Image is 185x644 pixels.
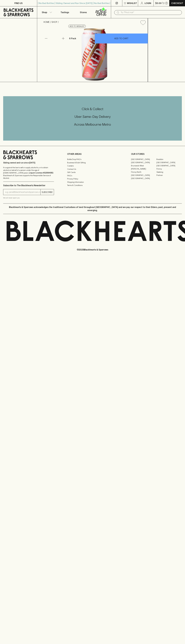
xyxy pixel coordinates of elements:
[52,21,57,23] a: SHOP
[131,177,156,180] a: [GEOGRAPHIC_DATA]
[80,11,87,14] p: Stores
[131,161,156,164] a: [GEOGRAPHIC_DATA]
[68,36,95,41] div: 6 Pack
[156,158,182,161] a: Braddon
[131,164,156,167] a: Brunswick West
[67,177,118,180] a: Privacy Policy
[67,161,118,164] a: Business & Bulk Gifting
[3,122,182,127] h5: Across Melbourne Metro
[127,2,137,5] p: Wishlist
[56,6,74,18] a: Tastings
[3,161,54,164] p: Sibling owned and run since [DATE]
[156,164,182,167] a: [GEOGRAPHIC_DATA]
[41,189,54,195] button: SUBSCRIBE
[5,206,180,212] p: Blackhearts & Sparrows acknowledges the traditional Custodians of land throughout [GEOGRAPHIC_DAT...
[156,167,182,170] a: Fitzroy
[5,190,40,194] input: e.g. jane@blackheartsandsparrows.com.au
[131,158,156,161] a: [GEOGRAPHIC_DATA]
[131,170,156,174] a: Fitzroy North
[69,37,76,40] p: 6 Pack
[37,6,56,18] button: Shop
[3,96,182,141] div: Call to action block
[131,174,156,177] a: [GEOGRAPHIC_DATA]
[41,27,148,82] img: 52208.png
[131,167,156,170] a: [PERSON_NAME]
[67,167,118,171] a: Contact Us
[155,2,162,5] p: $0.00
[67,164,118,167] a: Careers
[121,10,180,15] input: Try "Pinot noir"
[145,2,151,5] p: Login
[114,37,128,40] p: ADD TO CART
[171,2,183,5] p: Checkout
[67,174,118,177] a: FAQ's
[74,6,93,18] a: Stores
[68,25,86,28] button: Add to wishlist
[3,114,182,119] h5: Uber Same-Day Delivery
[44,21,50,23] a: HOME
[95,34,148,43] button: ADD TO CART
[131,152,182,156] p: OUR STORES
[156,174,182,177] a: Prahran
[61,11,69,14] p: Tastings
[156,161,182,164] a: [GEOGRAPHIC_DATA]
[156,170,182,174] a: Geelong
[67,171,118,174] a: Gift Cards
[3,166,54,179] p: It is against the law to sell or supply alcohol to, or to obtain alcohol on behalf of a person un...
[67,152,118,156] p: OTHER AREAS
[42,11,47,14] p: Shop
[29,172,53,174] strong: Liquor License #32064953
[67,184,118,187] a: Terms & Conditions
[3,107,182,111] h5: Click & Collect
[139,19,147,26] button: Add to wishlist
[3,197,54,199] p: We will never spam you
[42,191,53,194] p: SUBSCRIBE
[67,180,118,184] a: Shipping Information
[3,184,54,187] p: Subscribe to The Blackhearts Newsletter
[14,2,23,5] p: FIND US
[67,158,118,161] a: Bottle Drop FAQ's
[166,2,167,4] p: 0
